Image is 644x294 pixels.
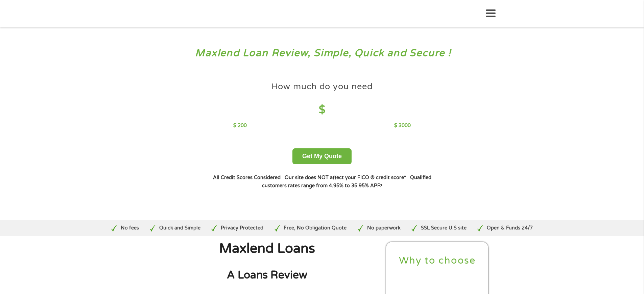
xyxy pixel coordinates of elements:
h3: Maxlend Loan Review, Simple, Quick and Secure ! [20,47,625,59]
strong: All Credit Scores Considered [213,175,281,180]
button: Get My Quote [292,148,352,164]
h2: A Loans Review [155,268,379,282]
p: $ 3000 [394,122,411,129]
span: Maxlend Loans [219,241,315,256]
p: Open & Funds 24/7 [487,224,533,232]
h4: $ [233,103,411,117]
h2: Why to choose [392,254,483,267]
h4: How much do you need [271,81,373,92]
p: No paperwork [367,224,401,232]
p: Quick and Simple [159,224,200,232]
p: $ 200 [233,122,247,129]
p: No fees [121,224,139,232]
p: SSL Secure U.S site [421,224,467,232]
p: Privacy Protected [221,224,263,232]
p: Free, No Obligation Quote [284,224,347,232]
strong: Our site does NOT affect your FICO ® credit score* [285,175,406,180]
